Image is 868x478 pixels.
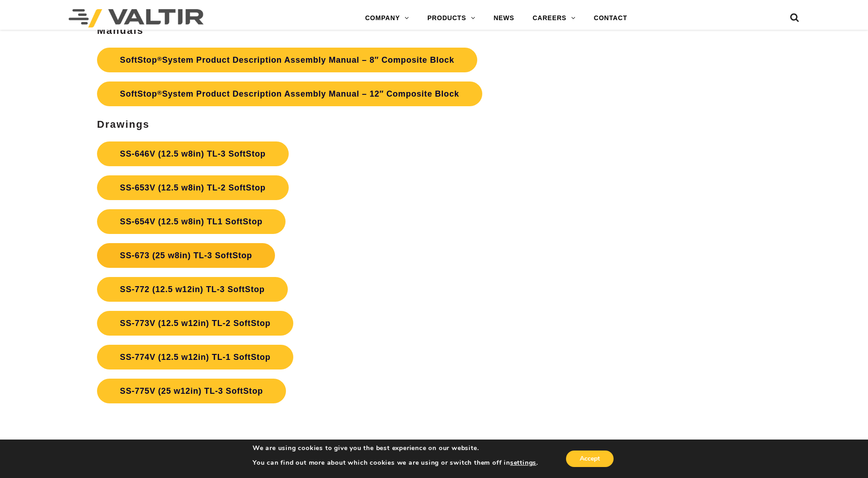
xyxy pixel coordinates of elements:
a: SS-646V (12.5 w8in) TL-3 SoftStop [97,141,288,166]
a: CAREERS [523,9,585,27]
a: COMPANY [356,9,418,27]
a: SS-774V (12.5 w12in) TL-1 SoftStop [97,345,293,369]
p: We are using cookies to give you the best experience on our website. [253,444,538,452]
a: NEWS [485,9,523,27]
button: settings [510,459,536,467]
sup: ® [157,89,162,96]
img: Valtir [69,9,204,27]
a: SoftStop®System Product Description Assembly Manual – 8″ Composite Block [97,48,477,72]
a: SS-775V (25 w12in) TL-3 SoftStop [97,379,286,403]
button: Accept [566,451,614,467]
a: SS-654V (12.5 w8in) TL1 SoftStop [97,209,286,234]
a: CONTACT [585,9,636,27]
a: SS-673 (25 w8in) TL-3 SoftStop [97,243,275,268]
strong: Drawings [97,119,150,130]
sup: ® [157,55,162,62]
strong: Manuals [97,25,144,36]
a: SoftStop®System Product Description Assembly Manual – 12″ Composite Block [97,81,482,106]
p: You can find out more about which cookies we are using or switch them off in . [253,459,538,467]
a: SS-773V (12.5 w12in) TL-2 SoftStop [97,311,293,336]
a: SS-772 (12.5 w12in) TL-3 SoftStop [97,277,287,302]
a: PRODUCTS [418,9,485,27]
a: SS-653V (12.5 w8in) TL-2 SoftStop [97,175,288,200]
